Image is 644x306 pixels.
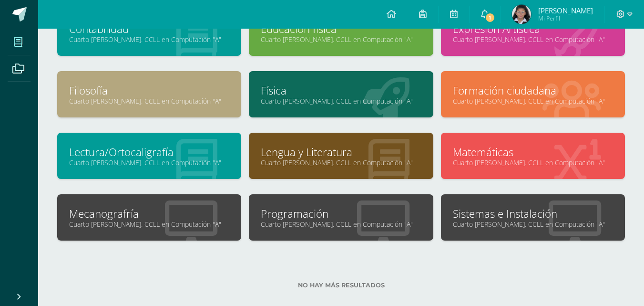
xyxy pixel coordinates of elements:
[69,35,229,44] a: Cuarto [PERSON_NAME]. CCLL en Computación "A"
[538,6,593,15] span: [PERSON_NAME]
[261,96,421,106] a: Cuarto [PERSON_NAME]. CCLL en Computación "A"
[57,282,625,289] label: No hay más resultados
[453,35,613,44] a: Cuarto [PERSON_NAME]. CCLL en Computación "A"
[261,220,421,229] a: Cuarto [PERSON_NAME]. CCLL en Computación "A"
[453,158,613,167] a: Cuarto [PERSON_NAME]. CCLL en Computación "A"
[512,5,531,24] img: 8dc196b0e9df2151490d45404abee588.png
[453,96,613,106] a: Cuarto [PERSON_NAME]. CCLL en Computación "A"
[485,12,495,23] span: 1
[453,206,613,221] a: Sistemas e Instalación
[261,145,421,159] a: Lengua y Literatura
[261,83,421,98] a: Física
[453,83,613,98] a: Formación ciudadana
[453,21,613,36] a: Expresión Artistica
[538,14,593,22] span: Mi Perfil
[261,206,421,221] a: Programación
[453,220,613,229] a: Cuarto [PERSON_NAME]. CCLL en Computación "A"
[261,158,421,167] a: Cuarto [PERSON_NAME]. CCLL en Computación "A"
[261,35,421,44] a: Cuarto [PERSON_NAME]. CCLL en Computación "A"
[69,220,229,229] a: Cuarto [PERSON_NAME]. CCLL en Computación "A"
[69,158,229,167] a: Cuarto [PERSON_NAME]. CCLL en Computación "A"
[69,206,229,221] a: Mecanografría
[69,21,229,36] a: Contabilidad
[261,21,421,36] a: Educación física
[69,145,229,159] a: Lectura/Ortocaligrafía
[69,96,229,106] a: Cuarto [PERSON_NAME]. CCLL en Computación "A"
[69,83,229,98] a: Filosofía
[453,145,613,159] a: Matemáticas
